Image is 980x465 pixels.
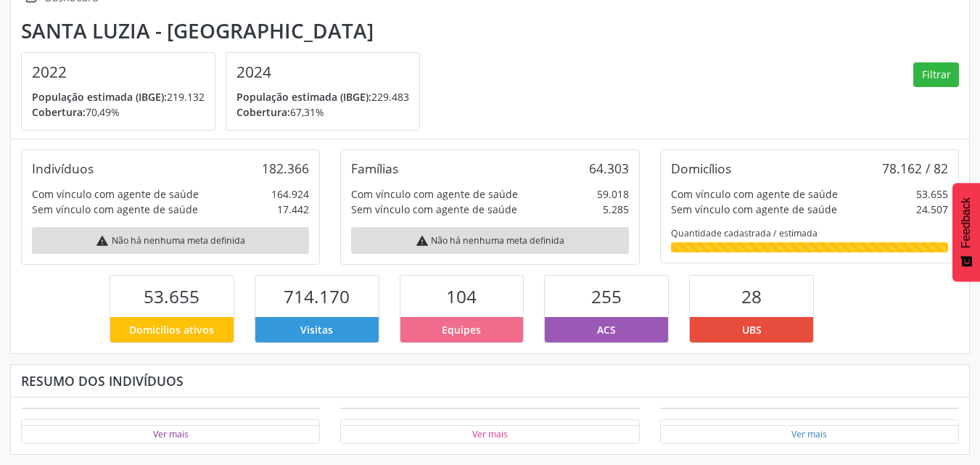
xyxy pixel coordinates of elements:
[236,90,371,104] span: População estimada (IBGE):
[603,202,629,217] div: 5.285
[351,227,628,254] div: Não há nenhuma meta definida
[351,160,398,176] div: Famílias
[351,186,518,202] div: Com vínculo com agente de saúde
[32,202,198,217] div: Sem vínculo com agente de saúde
[152,427,189,441] button: Ver mais
[236,89,409,104] p: 229.483
[960,197,973,248] span: Feedback
[32,90,167,104] span: População estimada (IBGE):
[32,160,94,176] div: Indivíduos
[446,284,477,308] span: 104
[882,160,948,176] div: 78.162 / 82
[32,186,199,202] div: Com vínculo com agente de saúde
[916,186,948,202] div: 53.655
[671,227,948,239] div: Quantidade cadastrada / estimada
[591,284,622,308] span: 255
[442,322,481,337] span: Equipes
[236,105,290,119] span: Cobertura:
[21,373,959,389] div: Resumo dos indivíduos
[32,104,205,120] p: 70,49%
[32,89,205,104] p: 219.132
[416,234,429,247] i: warning
[129,322,214,337] span: Domicílios ativos
[597,322,616,337] span: ACS
[32,105,86,119] span: Cobertura:
[671,186,838,202] div: Com vínculo com agente de saúde
[671,202,837,217] div: Sem vínculo com agente de saúde
[589,160,629,176] div: 64.303
[262,160,309,176] div: 182.366
[351,202,517,217] div: Sem vínculo com agente de saúde
[913,62,959,87] button: Filtrar
[144,284,199,308] span: 53.655
[472,427,508,441] button: Ver mais
[236,63,409,81] h4: 2024
[742,322,762,337] span: UBS
[271,186,309,202] div: 164.924
[96,234,109,247] i: warning
[791,427,828,441] button: Ver mais
[277,202,309,217] div: 17.442
[300,322,333,337] span: Visitas
[952,183,980,281] button: Feedback - Mostrar pesquisa
[32,227,309,254] div: Não há nenhuma meta definida
[741,284,762,308] span: 28
[284,284,350,308] span: 714.170
[32,63,205,81] h4: 2022
[236,104,409,120] p: 67,31%
[21,19,430,43] div: Santa Luzia - [GEOGRAPHIC_DATA]
[916,202,948,217] div: 24.507
[597,186,629,202] div: 59.018
[671,160,731,176] div: Domicílios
